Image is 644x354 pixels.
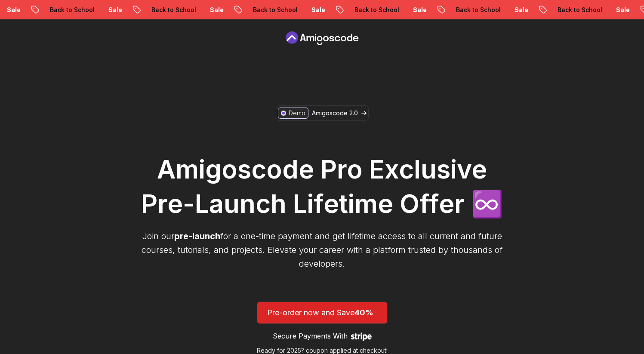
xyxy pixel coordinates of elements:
p: Pre-order now and Save [267,307,377,319]
h1: Amigoscode Pro Exclusive Pre-Launch Lifetime Offer ♾️ [137,152,507,221]
p: Secure Payments With [273,331,348,341]
a: Pre Order page [283,31,361,45]
p: Join our for a one-time payment and get lifetime access to all current and future courses, tutori... [137,229,507,271]
span: 40% [354,308,373,317]
a: DemoAmigoscode 2.0 [276,105,369,121]
p: Demo [289,109,305,117]
p: Sale [196,6,224,14]
span: pre-launch [174,231,220,241]
p: Sale [399,6,427,14]
p: Amigoscode 2.0 [312,109,358,117]
p: Back to School [442,6,501,14]
p: Back to School [138,6,196,14]
p: Back to School [341,6,399,14]
p: Sale [298,6,325,14]
p: Back to School [544,6,602,14]
p: Sale [501,6,528,14]
p: Back to School [239,6,298,14]
p: Back to School [36,6,95,14]
p: Sale [602,6,630,14]
p: Sale [95,6,122,14]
